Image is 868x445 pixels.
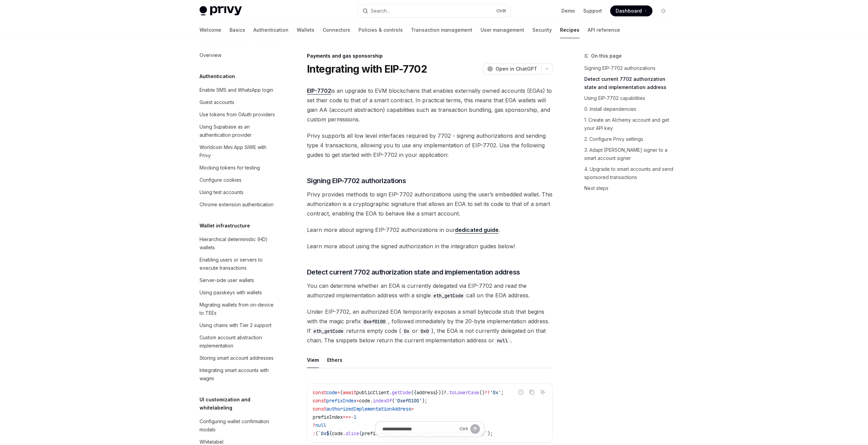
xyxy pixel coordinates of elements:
span: Learn more about using the signed authorization in the integration guides below! [307,241,553,251]
div: Chrome extension authentication [200,201,274,209]
span: ); [422,398,427,404]
span: authorizedImplementationAddress [326,406,411,412]
a: Chrome extension authentication [194,198,281,211]
div: Search... [371,7,390,15]
span: Open in ChatGPT [496,65,537,72]
span: ({ [411,389,416,396]
span: '0x' [490,389,501,396]
span: ( [392,398,395,404]
span: Dashboard [616,8,642,14]
a: dedicated guide [455,226,499,234]
a: Use tokens from OAuth providers [194,108,281,121]
span: ?? [485,389,490,396]
span: = [411,406,414,412]
button: Send message [470,424,480,434]
span: ( [340,389,343,396]
button: Ask AI [538,388,547,397]
div: Server-side user wallets [200,276,254,284]
div: Using test accounts [200,188,244,196]
a: 4. Upgrade to smart accounts and send sponsored transactions [584,164,674,183]
code: 0x [401,327,412,335]
a: Configure cookies [194,174,281,186]
div: Enable SMS and WhatsApp login [200,86,273,94]
a: Using test accounts [194,186,281,198]
code: 0xef0100 [361,318,388,325]
a: Signing EIP-7702 authorizations [584,63,674,74]
h5: Wallet infrastructure [200,222,250,230]
div: Using chains with Tier 2 support [200,321,271,329]
span: indexOf [373,398,392,404]
h5: UI customization and whitelabeling [200,396,281,412]
span: const [313,389,326,396]
div: Use tokens from OAuth providers [200,110,275,119]
span: }))?. [436,389,449,396]
button: Copy the contents from the code block [527,388,536,397]
a: Custom account abstraction implementation [194,331,281,352]
img: light logo [200,6,242,16]
span: - [351,414,354,420]
span: await [343,389,356,396]
a: Using Supabase as an authentication provider [194,121,281,141]
a: Demo [561,8,575,14]
span: Ctrl K [496,8,506,14]
a: Wallets [297,22,314,38]
a: Recipes [560,22,579,38]
a: User management [481,22,524,38]
a: Basics [230,22,245,38]
a: API reference [588,22,620,38]
code: eth_getCode [311,327,346,335]
div: Configure cookies [200,176,241,184]
a: 3. Adapt [PERSON_NAME] signer to a smart account signer [584,145,674,164]
div: Using Supabase as an authentication provider [200,123,277,139]
div: Ethers [327,352,342,368]
span: toLowerCase [449,389,479,396]
span: code [359,398,370,404]
a: Guest accounts [194,96,281,108]
button: Report incorrect code [516,388,525,397]
div: Payments and gas sponsorship [307,53,553,59]
div: Mocking tokens for testing [200,164,260,172]
span: publicClient [356,389,389,396]
a: Next steps [584,183,674,194]
span: = [337,389,340,396]
a: Authentication [253,22,289,38]
span: Detect current 7702 authorization state and implementation address [307,267,520,277]
span: You can determine whether an EOA is currently delegated via EIP-7702 and read the authorized impl... [307,281,553,300]
a: 2. Configure Privy settings [584,134,674,145]
a: Detect current 7702 authorization state and implementation address [584,74,674,93]
a: Hierarchical deterministic (HD) wallets [194,233,281,254]
span: Privy supports all low level interfaces required by 7702 - signing authorizations and sending typ... [307,131,553,160]
a: Policies & controls [358,22,403,38]
span: address [416,389,436,396]
span: Signing EIP-7702 authorizations [307,176,406,186]
h5: Authentication [200,72,235,80]
div: Guest accounts [200,98,234,106]
a: Configuring wallet confirmation modals [194,415,281,436]
span: On this page [591,52,622,60]
a: Using chains with Tier 2 support [194,319,281,331]
a: Support [583,8,602,14]
span: . [370,398,373,404]
div: Storing smart account addresses [200,354,274,362]
a: Dashboard [610,5,652,16]
a: Overview [194,49,281,61]
span: === [343,414,351,420]
button: Open search [358,5,511,17]
a: Transaction management [411,22,472,38]
div: Overview [200,51,221,59]
div: Custom account abstraction implementation [200,333,277,350]
span: is an upgrade to EVM blockchains that enables externally owned accounts (EOAs) to set their code ... [307,86,553,124]
code: eth_getCode [431,292,466,299]
a: Migrating wallets from on-device to TEEs [194,299,281,319]
span: prefixIndex [326,398,356,404]
a: Connectors [323,22,350,38]
a: Server-side user wallets [194,274,281,286]
div: Using passkeys with wallets [200,288,262,297]
a: Using EIP-7702 capabilities [584,93,674,104]
span: . [389,389,392,396]
div: Enabling users or servers to execute transactions [200,256,277,272]
a: Mocking tokens for testing [194,162,281,174]
span: const [313,398,326,404]
a: Enabling users or servers to execute transactions [194,254,281,274]
span: Under EIP-7702, an authorized EOA temporarily exposes a small bytecode stub that begins with the ... [307,307,553,345]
